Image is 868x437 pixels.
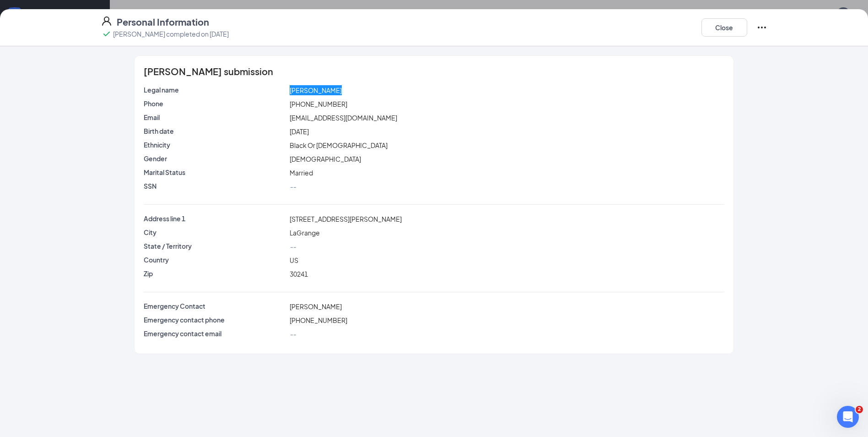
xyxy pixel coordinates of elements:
[290,256,298,264] span: US
[290,114,397,122] span: [EMAIL_ADDRESS][DOMAIN_NAME]
[144,228,286,237] p: City
[290,229,320,237] span: LaGrange
[837,406,859,428] iframe: Intercom live chat
[144,329,286,338] p: Emergency contact email
[144,269,286,278] p: Zip
[290,242,296,251] span: --
[117,16,209,28] h4: Personal Information
[290,100,347,108] span: [PHONE_NUMBER]
[290,169,313,177] span: Married
[290,141,388,149] span: Black Or [DEMOGRAPHIC_DATA]
[290,86,342,94] span: [PERSON_NAME]
[144,99,286,108] p: Phone
[290,270,308,278] span: 30241
[144,126,286,136] p: Birth date
[101,28,112,39] svg: Checkmark
[290,155,361,163] span: [DEMOGRAPHIC_DATA]
[290,182,296,191] span: --
[290,316,347,324] span: [PHONE_NUMBER]
[144,181,286,191] p: SSN
[144,255,286,264] p: Country
[290,302,342,311] span: [PERSON_NAME]
[290,127,309,136] span: [DATE]
[290,215,402,223] span: [STREET_ADDRESS][PERSON_NAME]
[856,406,863,413] span: 2
[144,67,273,76] span: [PERSON_NAME] submission
[144,241,286,251] p: State / Territory
[144,315,286,324] p: Emergency contact phone
[144,113,286,122] p: Email
[101,16,112,27] svg: User
[756,22,767,33] svg: Ellipses
[144,154,286,163] p: Gender
[701,18,747,37] button: Close
[144,214,286,223] p: Address line 1
[144,301,286,311] p: Emergency Contact
[144,168,286,177] p: Marital Status
[290,330,296,338] span: --
[113,29,229,38] p: [PERSON_NAME] completed on [DATE]
[144,85,286,94] p: Legal name
[144,140,286,149] p: Ethnicity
